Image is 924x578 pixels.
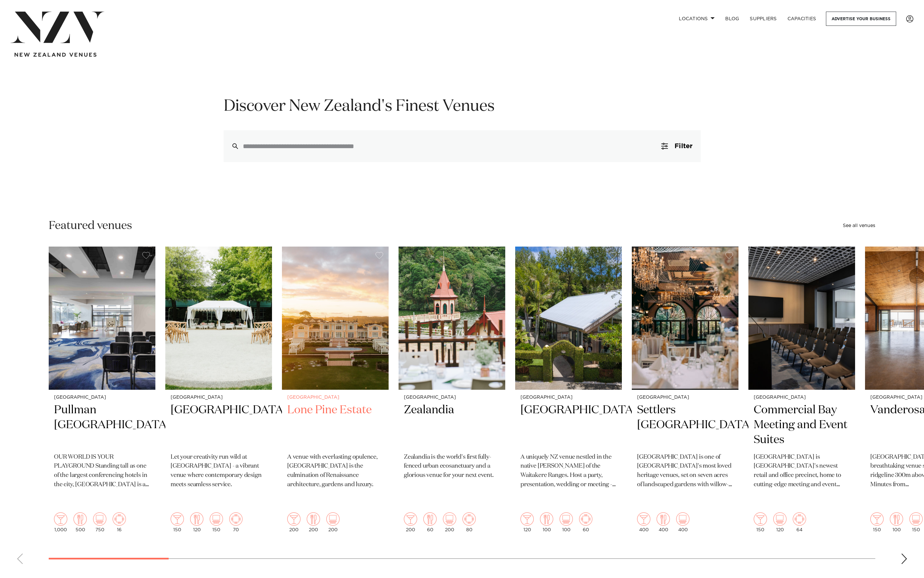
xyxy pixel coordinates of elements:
[171,453,267,490] p: Let your creativity run wild at [GEOGRAPHIC_DATA] - a vibrant venue where contemporary design mee...
[307,512,320,526] img: dining.png
[674,12,720,26] a: Locations
[520,453,617,490] p: A uniquely NZ venue nestled in the native [PERSON_NAME] of the Waitakere Ranges. Host a party, pr...
[870,512,884,532] div: 150
[113,512,126,526] img: meeting.png
[54,403,150,447] h2: Pullman [GEOGRAPHIC_DATA]
[748,247,855,538] a: [GEOGRAPHIC_DATA] Commercial Bay Meeting and Event Suites [GEOGRAPHIC_DATA] is [GEOGRAPHIC_DATA]'...
[74,512,87,526] img: dining.png
[171,512,184,526] img: cocktail.png
[637,453,733,490] p: [GEOGRAPHIC_DATA] is one of [GEOGRAPHIC_DATA]'s most loved heritage venues, set on seven acres of...
[909,512,923,532] div: 150
[282,247,389,538] a: [GEOGRAPHIC_DATA] Lone Pine Estate A venue with everlasting opulence, [GEOGRAPHIC_DATA] is the cu...
[560,512,573,532] div: 100
[579,512,592,526] img: meeting.png
[423,512,437,532] div: 60
[307,512,320,532] div: 200
[773,512,787,526] img: theatre.png
[399,247,505,538] swiper-slide: 4 / 49
[793,512,806,532] div: 64
[287,512,300,532] div: 200
[404,453,500,481] p: Zealandia is the world's first fully-fenced urban ecosanctuary and a glorious venue for your next...
[93,512,106,526] img: theatre.png
[399,247,505,538] a: Rātā Cafe at Zealandia [GEOGRAPHIC_DATA] Zealandia Zealandia is the world's first fully-fenced ur...
[282,247,389,538] swiper-slide: 3 / 49
[632,247,738,538] a: [GEOGRAPHIC_DATA] Settlers [GEOGRAPHIC_DATA] [GEOGRAPHIC_DATA] is one of [GEOGRAPHIC_DATA]'s most...
[637,403,733,447] h2: Settlers [GEOGRAPHIC_DATA]
[754,395,850,400] small: [GEOGRAPHIC_DATA]
[404,512,417,526] img: cocktail.png
[520,512,534,532] div: 120
[404,403,500,447] h2: Zealandia
[520,395,617,400] small: [GEOGRAPHIC_DATA]
[74,512,87,532] div: 500
[49,247,155,538] swiper-slide: 1 / 49
[287,403,383,447] h2: Lone Pine Estate
[11,12,104,43] img: nzv-logo.png
[190,512,203,532] div: 120
[287,395,383,400] small: [GEOGRAPHIC_DATA]
[224,96,701,117] h1: Discover New Zealand's Finest Venues
[404,395,500,400] small: [GEOGRAPHIC_DATA]
[560,512,573,526] img: theatre.png
[165,247,272,538] swiper-slide: 2 / 49
[15,53,96,57] img: new-zealand-venues-text.png
[676,512,689,526] img: theatre.png
[93,512,106,532] div: 750
[720,12,744,26] a: BLOG
[520,512,534,526] img: cocktail.png
[657,512,670,526] img: dining.png
[754,512,767,526] img: cocktail.png
[399,247,505,390] img: Rātā Cafe at Zealandia
[909,512,923,526] img: theatre.png
[443,512,456,532] div: 200
[748,247,855,538] swiper-slide: 7 / 49
[870,512,884,526] img: cocktail.png
[773,512,787,532] div: 120
[657,512,670,532] div: 400
[54,512,67,532] div: 1,000
[540,512,553,532] div: 100
[754,512,767,532] div: 150
[782,12,822,26] a: Capacities
[754,453,850,490] p: [GEOGRAPHIC_DATA] is [GEOGRAPHIC_DATA]'s newest retail and office precinct, home to cutting-edge ...
[515,247,622,538] a: [GEOGRAPHIC_DATA] [GEOGRAPHIC_DATA] A uniquely NZ venue nestled in the native [PERSON_NAME] of th...
[632,247,738,538] swiper-slide: 6 / 49
[49,247,155,538] a: [GEOGRAPHIC_DATA] Pullman [GEOGRAPHIC_DATA] OUR WORLD IS YOUR PLAYGROUND Standing tall as one of ...
[54,453,150,490] p: OUR WORLD IS YOUR PLAYGROUND Standing tall as one of the largest conferencing hotels in the city,...
[404,512,417,532] div: 200
[843,223,875,228] a: See all venues
[653,130,700,162] button: Filter
[515,247,622,538] swiper-slide: 5 / 49
[676,512,689,532] div: 400
[637,512,650,526] img: cocktail.png
[326,512,340,532] div: 200
[229,512,243,526] img: meeting.png
[675,143,692,149] span: Filter
[49,218,132,233] h2: Featured venues
[423,512,437,526] img: dining.png
[210,512,223,526] img: theatre.png
[229,512,243,532] div: 70
[754,403,850,447] h2: Commercial Bay Meeting and Event Suites
[171,403,267,447] h2: [GEOGRAPHIC_DATA]
[287,453,383,490] p: A venue with everlasting opulence, [GEOGRAPHIC_DATA] is the culmination of Renaissance architectu...
[520,403,617,447] h2: [GEOGRAPHIC_DATA]
[171,395,267,400] small: [GEOGRAPHIC_DATA]
[165,247,272,538] a: [GEOGRAPHIC_DATA] [GEOGRAPHIC_DATA] Let your creativity run wild at [GEOGRAPHIC_DATA] - a vibrant...
[462,512,476,526] img: meeting.png
[540,512,553,526] img: dining.png
[826,12,896,26] a: Advertise your business
[637,395,733,400] small: [GEOGRAPHIC_DATA]
[637,512,650,532] div: 400
[171,512,184,532] div: 150
[210,512,223,532] div: 150
[462,512,476,532] div: 80
[54,395,150,400] small: [GEOGRAPHIC_DATA]
[326,512,340,526] img: theatre.png
[793,512,806,526] img: meeting.png
[113,512,126,532] div: 16
[54,512,67,526] img: cocktail.png
[744,12,782,26] a: SUPPLIERS
[287,512,300,526] img: cocktail.png
[890,512,903,526] img: dining.png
